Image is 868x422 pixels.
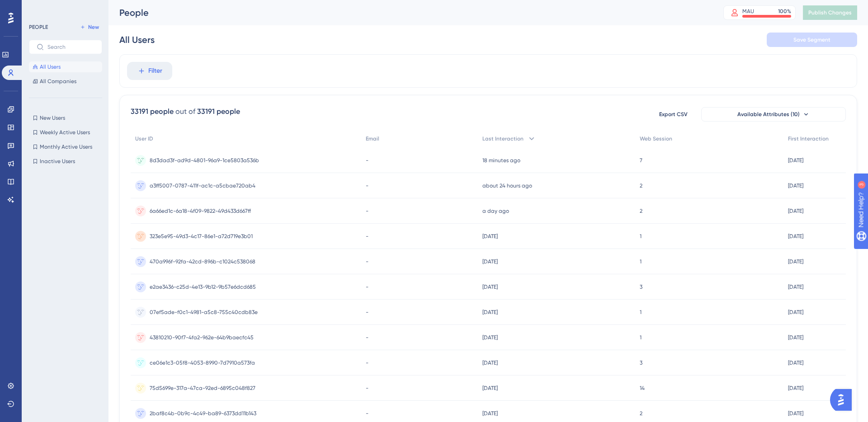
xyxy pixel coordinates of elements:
[29,127,102,138] button: Weekly Active Users
[63,5,66,12] div: 3
[29,156,102,167] button: Inactive Users
[366,157,368,164] span: -
[793,36,830,43] span: Save Segment
[175,106,195,117] div: out of
[788,284,803,290] time: [DATE]
[701,107,846,122] button: Available Attributes (10)
[640,410,642,417] span: 2
[77,22,102,33] button: New
[366,182,368,189] span: -
[127,62,172,80] button: Filter
[119,33,155,46] div: All Users
[21,2,57,13] span: Need Help?
[788,410,803,417] time: [DATE]
[640,283,642,291] span: 3
[366,384,368,392] span: -
[150,410,256,417] span: 2baf8c4b-0b9c-4c49-ba89-6373dd11b143
[788,360,803,366] time: [DATE]
[197,106,240,117] div: 33191 people
[482,183,532,189] time: about 24 hours ago
[640,182,642,189] span: 2
[150,233,253,240] span: 323e5e95-49d3-4c17-86e1-a72d719e3b01
[40,78,76,85] span: All Companies
[366,283,368,291] span: -
[788,385,803,391] time: [DATE]
[767,33,857,47] button: Save Segment
[640,233,642,240] span: 1
[830,386,857,413] iframe: UserGuiding AI Assistant Launcher
[640,384,645,392] span: 14
[482,157,520,164] time: 18 minutes ago
[482,309,498,315] time: [DATE]
[150,258,255,265] span: 470a996f-92fa-42cd-896b-c1024c538068
[808,9,852,16] span: Publish Changes
[40,158,75,165] span: Inactive Users
[47,44,94,50] input: Search
[40,63,61,70] span: All Users
[788,334,803,341] time: [DATE]
[482,233,498,239] time: [DATE]
[150,283,256,291] span: e2ae3436-c25d-4e13-9b12-9b57e6dcd685
[640,258,642,265] span: 1
[366,309,368,316] span: -
[131,106,174,117] div: 33191 people
[482,208,509,214] time: a day ago
[788,309,803,315] time: [DATE]
[150,384,255,392] span: 75d5699e-317a-47ca-92ed-6895c048f827
[482,258,498,265] time: [DATE]
[651,107,696,122] button: Export CSV
[40,129,90,136] span: Weekly Active Users
[150,309,258,316] span: 07ef5ade-f0c1-4981-a5c8-755c40cdb83e
[366,334,368,341] span: -
[366,359,368,366] span: -
[150,157,259,164] span: 8d3dad3f-ad9d-4801-96a9-1ce5803a536b
[366,258,368,265] span: -
[148,66,162,76] span: Filter
[135,135,153,142] span: User ID
[742,8,754,15] div: MAU
[788,233,803,239] time: [DATE]
[29,141,102,152] button: Monthly Active Users
[803,5,857,20] button: Publish Changes
[40,114,65,122] span: New Users
[366,207,368,215] span: -
[640,135,672,142] span: Web Session
[482,284,498,290] time: [DATE]
[88,23,99,31] span: New
[482,385,498,391] time: [DATE]
[640,359,642,366] span: 3
[482,334,498,341] time: [DATE]
[150,334,254,341] span: 43810210-90f7-4fa2-962e-64b9baecfc45
[150,359,255,366] span: ce06e1c3-05f8-4053-8990-7d7910a573fa
[737,111,800,118] span: Available Attributes (10)
[366,410,368,417] span: -
[788,135,829,142] span: First Interaction
[29,76,102,87] button: All Companies
[788,258,803,265] time: [DATE]
[640,207,642,215] span: 2
[150,182,255,189] span: a3ff5007-0787-411f-ac1c-a5cbae720ab4
[659,111,688,118] span: Export CSV
[640,309,642,316] span: 1
[482,360,498,366] time: [DATE]
[778,8,791,15] div: 100 %
[788,157,803,164] time: [DATE]
[29,113,102,123] button: New Users
[29,23,48,31] div: PEOPLE
[482,410,498,417] time: [DATE]
[482,135,524,142] span: Last Interaction
[640,157,642,164] span: 7
[40,143,92,150] span: Monthly Active Users
[29,61,102,72] button: All Users
[788,208,803,214] time: [DATE]
[366,233,368,240] span: -
[788,183,803,189] time: [DATE]
[150,207,251,215] span: 6a66ed1c-6a18-4f09-9822-49d433d667ff
[640,334,642,341] span: 1
[119,6,701,19] div: People
[366,135,379,142] span: Email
